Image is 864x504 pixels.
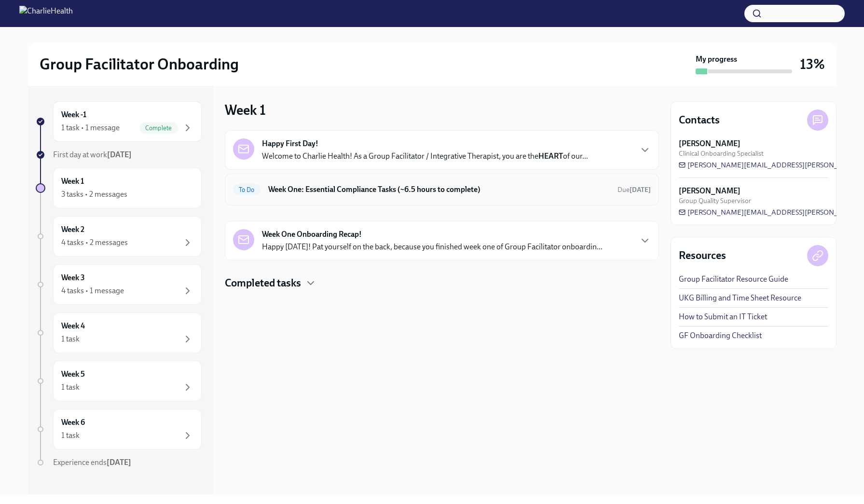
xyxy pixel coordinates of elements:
[538,151,563,161] strong: HEART
[107,458,131,467] strong: [DATE]
[679,186,741,196] strong: [PERSON_NAME]
[262,138,318,149] strong: Happy First Day!
[679,312,767,322] a: How to Submit an IT Ticket
[61,321,85,331] h6: Week 4
[233,182,651,197] a: To DoWeek One: Essential Compliance Tasks (~6.5 hours to complete)Due[DATE]
[53,150,132,159] span: First day at work
[679,248,726,263] h4: Resources
[139,124,178,132] span: Complete
[61,430,80,441] div: 1 task
[262,242,603,252] p: Happy [DATE]! Pat yourself on the back, because you finished week one of Group Facilitator onboar...
[53,458,131,467] span: Experience ends
[679,138,741,149] strong: [PERSON_NAME]
[36,150,202,160] a: First day at work[DATE]
[696,54,737,65] strong: My progress
[107,150,132,159] strong: [DATE]
[61,109,86,120] h6: Week -1
[61,382,80,393] div: 1 task
[36,168,202,208] a: Week 13 tasks • 2 messages
[225,276,659,290] div: Completed tasks
[225,276,301,290] h4: Completed tasks
[61,334,80,344] div: 1 task
[61,286,124,296] div: 4 tasks • 1 message
[19,6,73,21] img: CharlieHealth
[61,417,85,428] h6: Week 6
[61,176,84,187] h6: Week 1
[40,54,239,74] h2: Group Facilitator Onboarding
[679,149,764,158] span: Clinical Onboarding Specialist
[36,313,202,353] a: Week 41 task
[679,196,751,205] span: Group Quality Supervisor
[36,409,202,450] a: Week 61 task
[36,264,202,305] a: Week 34 tasks • 1 message
[679,293,801,303] a: UKG Billing and Time Sheet Resource
[262,151,588,162] p: Welcome to Charlie Health! As a Group Facilitator / Integrative Therapist, you are the of our...
[36,101,202,142] a: Week -11 task • 1 messageComplete
[617,186,651,194] span: Due
[61,369,85,380] h6: Week 5
[679,113,720,127] h4: Contacts
[225,101,266,119] h3: Week 1
[36,361,202,401] a: Week 51 task
[262,229,362,240] strong: Week One Onboarding Recap!
[61,237,128,248] div: 4 tasks • 2 messages
[679,330,762,341] a: GF Onboarding Checklist
[61,224,84,235] h6: Week 2
[36,216,202,257] a: Week 24 tasks • 2 messages
[61,189,127,200] div: 3 tasks • 2 messages
[61,272,85,283] h6: Week 3
[679,274,788,285] a: Group Facilitator Resource Guide
[630,186,651,194] strong: [DATE]
[61,123,120,133] div: 1 task • 1 message
[617,185,651,194] span: September 22nd, 2025 10:00
[268,184,610,195] h6: Week One: Essential Compliance Tasks (~6.5 hours to complete)
[800,55,825,73] h3: 13%
[233,186,261,193] span: To Do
